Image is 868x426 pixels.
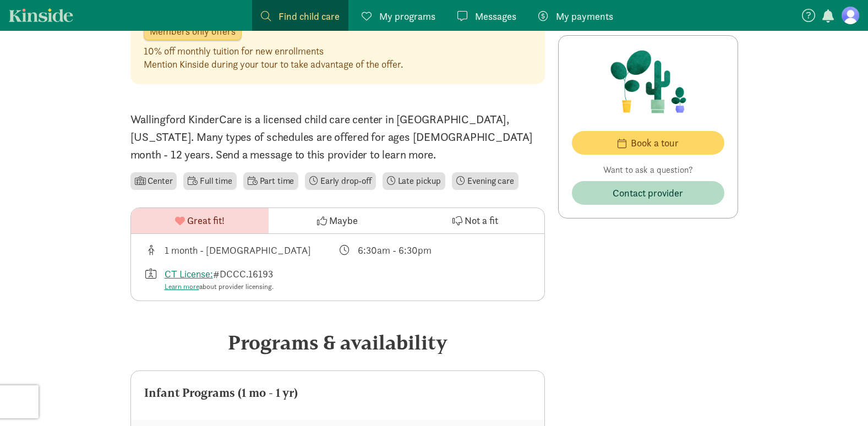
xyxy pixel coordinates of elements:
button: Not a fit [406,208,544,233]
span: Maybe [329,213,358,228]
li: Evening care [452,172,518,190]
li: Early drop-off [305,172,376,190]
div: License number [144,266,338,292]
li: Late pickup [383,172,445,190]
div: Class schedule [337,243,531,258]
div: about provider licensing. [165,281,274,292]
div: 6:30am - 6:30pm [358,243,432,258]
li: Full time [183,172,236,190]
p: Wallingford KinderCare is a licensed child care center in [GEOGRAPHIC_DATA], [US_STATE]. Many typ... [130,111,545,163]
div: Programs & availability [130,327,545,357]
div: Age range for children that this provider cares for [144,243,338,258]
button: Contact provider [572,181,724,205]
a: CT License: [165,267,213,280]
div: 10% off monthly tuition for new enrollments [144,45,403,58]
p: Want to ask a question? [572,163,724,177]
span: Not a fit [465,213,498,228]
span: Find child care [279,9,340,24]
button: Maybe [269,208,406,233]
li: Center [130,172,177,190]
div: Infant Programs (1 mo - 1 yr) [144,384,531,402]
a: Kinside [9,8,73,22]
span: Contact provider [613,185,683,200]
span: Book a tour [631,135,679,150]
span: Great fit! [187,213,225,228]
button: Book a tour [572,131,724,155]
div: #DCCC.16193 [165,266,274,292]
span: My payments [556,9,613,24]
li: Part time [243,172,298,190]
span: Members only offers [150,26,236,36]
button: Great fit! [131,208,269,233]
a: Learn more [165,282,199,291]
div: Mention Kinside during your tour to take advantage of the offer. [144,58,403,71]
div: 1 month - [DEMOGRAPHIC_DATA] [165,243,311,258]
span: Messages [475,9,516,24]
span: My programs [379,9,435,24]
